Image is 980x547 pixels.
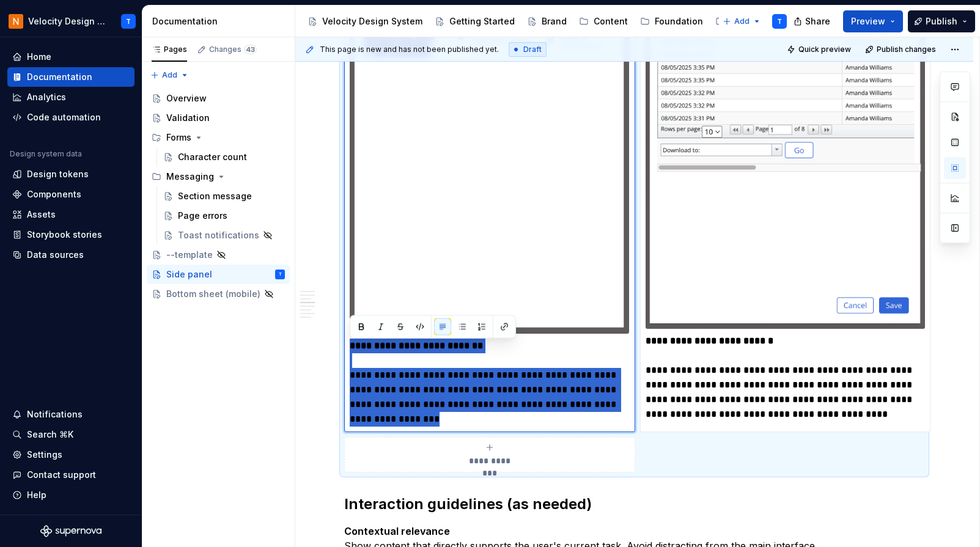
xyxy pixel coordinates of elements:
[178,151,247,163] div: Character count
[7,245,134,265] a: Data sources
[851,15,885,28] span: Preview
[147,108,290,128] a: Validation
[27,91,66,103] div: Analytics
[7,108,134,127] a: Code automation
[27,229,102,241] div: Storybook stories
[166,92,207,105] div: Overview
[126,17,131,26] div: T
[7,185,134,204] a: Components
[209,45,257,54] div: Changes
[787,10,838,32] button: Share
[7,485,134,505] button: Help
[27,51,51,63] div: Home
[27,188,81,200] div: Components
[147,67,193,84] button: Add
[158,226,290,245] a: Toast notifications
[27,249,84,261] div: Data sources
[805,15,830,28] span: Share
[244,45,257,54] span: 43
[152,45,187,54] div: Pages
[344,525,450,537] strong: Contextual relevance
[926,15,957,28] span: Publish
[279,268,282,281] div: T
[344,494,924,514] h2: Interaction guidelines (as needed)
[320,45,499,54] span: This page is new and has not been published yet.
[523,45,542,54] span: Draft
[178,190,252,202] div: Section message
[734,17,750,26] span: Add
[9,14,23,29] img: bb28370b-b938-4458-ba0e-c5bddf6d21d4.png
[7,405,134,424] button: Notifications
[27,408,83,420] div: Notifications
[303,9,717,34] div: Page tree
[783,41,857,58] button: Quick preview
[542,15,567,28] div: Brand
[166,249,213,261] div: --template
[710,12,789,31] a: Components
[7,67,134,87] a: Documentation
[7,47,134,67] a: Home
[27,469,96,481] div: Contact support
[10,149,82,159] div: Design system data
[7,225,134,244] a: Storybook stories
[166,112,210,124] div: Validation
[178,229,259,241] div: Toast notifications
[147,128,290,147] div: Forms
[843,10,903,32] button: Preview
[719,13,765,30] button: Add
[2,8,139,34] button: Velocity Design System by NAVEXT
[158,147,290,167] a: Character count
[166,131,191,144] div: Forms
[27,71,92,83] div: Documentation
[147,89,290,108] a: Overview
[162,70,177,80] span: Add
[7,425,134,444] button: Search ⌘K
[147,284,290,304] a: Bottom sheet (mobile)
[7,445,134,464] a: Settings
[166,268,212,281] div: Side panel
[303,12,427,31] a: Velocity Design System
[40,525,101,537] svg: Supernova Logo
[908,10,975,32] button: Publish
[594,15,628,28] div: Content
[7,87,134,107] a: Analytics
[861,41,941,58] button: Publish changes
[7,205,134,224] a: Assets
[166,288,260,300] div: Bottom sheet (mobile)
[152,15,290,28] div: Documentation
[635,12,708,31] a: Foundation
[430,12,520,31] a: Getting Started
[27,449,62,461] div: Settings
[655,15,703,28] div: Foundation
[322,15,422,28] div: Velocity Design System
[877,45,936,54] span: Publish changes
[178,210,227,222] div: Page errors
[147,245,290,265] a: --template
[7,465,134,485] button: Contact support
[27,489,46,501] div: Help
[147,265,290,284] a: Side panelT
[28,15,106,28] div: Velocity Design System by NAVEX
[27,111,101,123] div: Code automation
[777,17,782,26] div: T
[158,206,290,226] a: Page errors
[158,186,290,206] a: Section message
[574,12,633,31] a: Content
[7,164,134,184] a: Design tokens
[166,171,214,183] div: Messaging
[522,12,572,31] a: Brand
[449,15,515,28] div: Getting Started
[27,168,89,180] div: Design tokens
[147,167,290,186] div: Messaging
[798,45,851,54] span: Quick preview
[27,208,56,221] div: Assets
[27,428,73,441] div: Search ⌘K
[147,89,290,304] div: Page tree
